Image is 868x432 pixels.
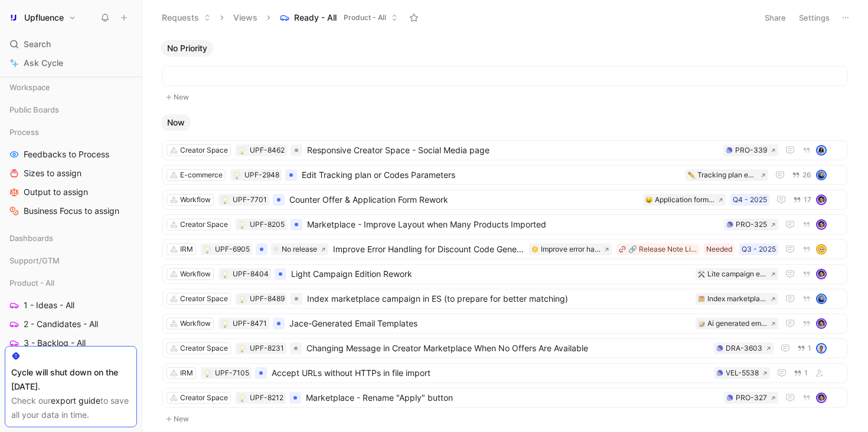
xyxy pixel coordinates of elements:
div: Index marketplace campaign in es [707,293,767,305]
button: Views [228,9,263,27]
img: avatar [817,196,825,204]
img: ⚒️ [698,271,705,278]
span: Dashboards [9,232,53,244]
a: Sizes to assign [5,164,137,182]
img: 💡 [221,197,229,204]
button: 💡 [221,196,229,204]
div: Support/GTM [5,252,137,273]
div: Product - All [5,274,137,292]
span: Sizes to assign [24,167,81,179]
div: 💡 [221,319,229,328]
img: 🤑 [645,196,652,203]
img: avatar [817,146,825,154]
span: Support/GTM [9,255,60,266]
img: avatar [817,220,825,229]
div: Workflow [180,268,211,280]
button: 💡 [203,369,211,377]
img: avatar [817,344,825,352]
button: 💡 [238,295,246,303]
a: Creator Space💡UPF-8231Changing Message in Creator Marketplace When No Offers Are AvailableDRA-360... [162,338,847,358]
div: Public Boards [5,101,137,118]
a: Creator Space💡UPF-8489Index marketplace campaign in ES (to prepare for better matching)🗂️Index ma... [162,289,847,309]
div: Tracking plan edition [697,169,757,181]
div: 💡 [238,344,246,352]
span: 2 - Candidates - All [24,318,98,330]
div: UPF-7105 [215,367,249,379]
div: Application form and counter offer rework [655,194,714,206]
img: Upfluence [8,12,19,24]
span: Product - All [344,12,386,24]
span: Edit Tracking plan or Codes Parameters [302,168,681,182]
button: 💡 [238,220,246,229]
button: New [161,412,849,426]
div: 🔗 Release Note Link [628,243,697,255]
span: Business Focus to assign [24,205,119,217]
a: 2 - Candidates - All [5,315,137,333]
div: E-commerce [180,169,223,181]
button: No Priority [161,40,213,57]
div: VEL-5538 [726,367,759,379]
button: 1 [795,342,814,355]
button: Now [161,114,191,131]
div: UPF-8404 [233,268,269,280]
div: 💡 [238,394,246,402]
button: 1 [791,367,810,380]
img: 📝 [698,320,705,327]
div: UPF-8205 [250,219,285,230]
div: 💡 [203,245,211,253]
div: UPF-8462 [250,144,285,156]
img: 💡 [239,147,246,154]
img: 💡 [239,296,246,303]
img: avatar [817,295,825,303]
div: Creator Space [180,219,228,230]
span: Counter Offer & Application Form Rework [289,193,638,207]
div: UPF-7701 [233,194,267,206]
span: Feedbacks to Process [24,149,109,160]
div: PRO-327 [736,392,767,404]
a: Feedbacks to Process [5,146,137,163]
span: Output to assign [24,186,88,198]
div: Dashboards [5,229,137,250]
a: 3 - Backlog - All [5,334,137,352]
img: 🗂️ [698,295,705,302]
a: Creator Space💡UPF-8212Marketplace - Rename "Apply" buttonPRO-327avatar [162,388,847,408]
a: Workflow💡UPF-8404Light Campaign Edition Rework⚒️Lite campaign editionavatar [162,264,847,284]
a: Creator Space💡UPF-8205Marketplace - Improve Layout when Many Products ImportedPRO-325avatar [162,215,847,235]
div: UPF-8212 [250,392,283,404]
button: Share [759,9,791,26]
button: 26 [789,169,814,182]
a: E-commerce💡UPF-2948Edit Tracking plan or Codes Parameters✏️Tracking plan edition26avatar [162,165,847,185]
a: IRM💡UPF-6905No releaseImprove Error Handling for Discount Code Generation in IRMQ3 - 2025Needed🔗 ... [162,239,847,259]
button: 17 [791,193,814,206]
div: Q4 - 2025 [733,194,767,206]
div: 💡 [238,146,246,154]
img: avatar [817,319,825,328]
img: 💡 [239,395,246,402]
img: 💡 [233,172,240,179]
div: UPF-8471 [233,318,267,329]
div: ProcessFeedbacks to ProcessSizes to assignOutput to assignBusiness Focus to assign [5,123,137,220]
div: Support/GTM [5,252,137,269]
span: Marketplace - Rename "Apply" button [306,391,719,405]
span: Responsive Creator Space - Social Media page [307,143,719,157]
div: Lite campaign edition [707,268,767,280]
div: 💡 [233,171,241,179]
button: 💡 [221,270,229,278]
button: Ready - AllProduct - All [275,9,403,27]
div: Workflow [180,194,211,206]
div: Improve error handling for discount code generation [541,243,601,255]
div: Workspace [5,78,137,96]
img: avatar [817,394,825,402]
span: Index marketplace campaign in ES (to prepare for better matching) [307,292,691,306]
img: 💡 [221,271,229,278]
div: DRA-3603 [726,342,762,354]
img: ✏️ [688,172,695,179]
div: Dashboards [5,229,137,247]
div: IRM [180,367,193,379]
span: 17 [804,196,811,203]
img: 💡 [239,345,246,352]
div: UPF-8489 [250,293,285,305]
